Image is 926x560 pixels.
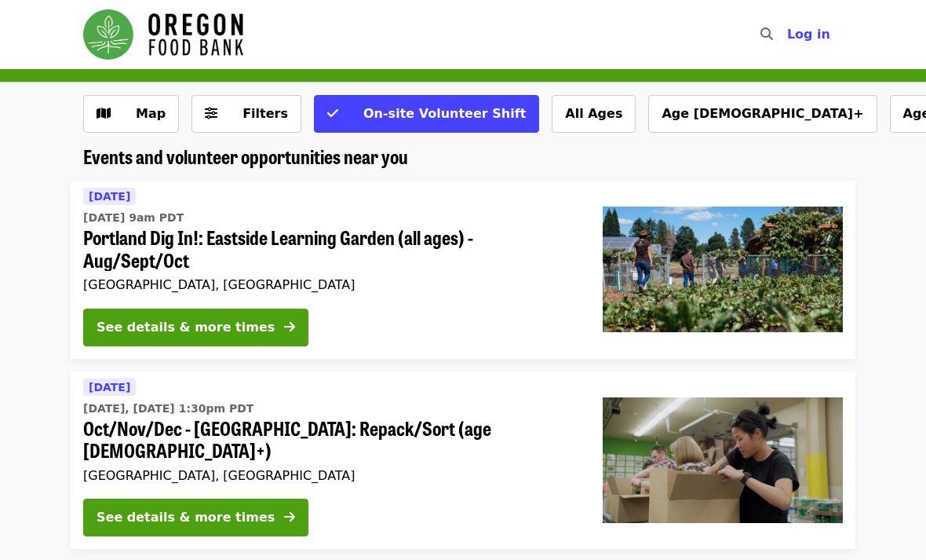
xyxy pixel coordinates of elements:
i: arrow-right icon [284,510,295,525]
img: Oct/Nov/Dec - Portland: Repack/Sort (age 8+) organized by Oregon Food Bank [603,397,843,523]
span: Filters [242,106,288,121]
time: [DATE] 9am PDT [83,210,184,226]
button: Filters (0 selected) [191,95,301,133]
i: arrow-right icon [284,320,295,335]
i: search icon [760,27,773,42]
button: See details & more times [83,309,308,346]
button: Log in [775,19,843,50]
div: [GEOGRAPHIC_DATA], [GEOGRAPHIC_DATA] [83,277,578,292]
span: Portland Dig In!: Eastside Learning Garden (all ages) - Aug/Sept/Oct [83,226,578,272]
div: See details & more times [97,318,275,337]
span: Oct/Nov/Dec - [GEOGRAPHIC_DATA]: Repack/Sort (age [DEMOGRAPHIC_DATA]+) [83,417,578,463]
span: [DATE] [89,381,130,393]
time: [DATE], [DATE] 1:30pm PDT [83,401,253,417]
div: See details & more times [97,508,275,527]
i: map icon [97,106,111,121]
span: Log in [787,27,830,42]
img: Portland Dig In!: Eastside Learning Garden (all ages) - Aug/Sept/Oct organized by Oregon Food Bank [603,207,843,332]
input: Search [782,16,795,53]
div: [GEOGRAPHIC_DATA], [GEOGRAPHIC_DATA] [83,468,578,483]
a: See details for "Oct/Nov/Dec - Portland: Repack/Sort (age 8+)" [71,372,855,550]
a: See details for "Portland Dig In!: Eastside Learning Garden (all ages) - Aug/Sept/Oct" [71,181,855,359]
span: Events and volunteer opportunities near you [83,142,408,170]
i: sliders-h icon [205,106,217,121]
button: See details & more times [83,499,308,536]
span: [DATE] [89,190,130,203]
button: Show map view [83,95,179,133]
span: Map [136,106,166,121]
img: Oregon Food Bank - Home [83,9,243,60]
button: All Ages [552,95,636,133]
span: On-site Volunteer Shift [363,106,526,121]
button: On-site Volunteer Shift [314,95,539,133]
button: Age [DEMOGRAPHIC_DATA]+ [648,95,877,133]
i: check icon [327,106,338,121]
